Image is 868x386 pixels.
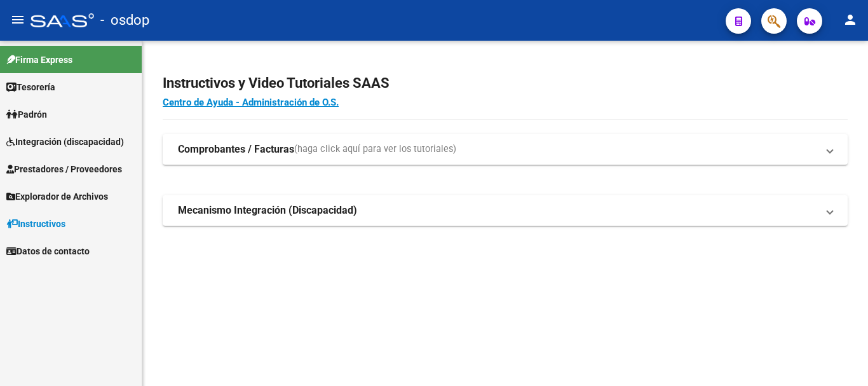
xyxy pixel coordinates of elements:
[163,71,848,95] h2: Instructivos y Video Tutoriales SAAS
[178,142,294,156] strong: Comprobantes / Facturas
[294,142,456,156] span: (haga click aquí para ver los tutoriales)
[10,12,25,27] mat-icon: menu
[843,12,858,27] mat-icon: person
[6,53,72,67] span: Firma Express
[178,203,357,217] strong: Mecanismo Integración (Discapacidad)
[163,134,848,165] mat-expansion-panel-header: Comprobantes / Facturas(haga click aquí para ver los tutoriales)
[6,107,47,121] span: Padrón
[6,80,55,94] span: Tesorería
[6,190,108,203] span: Explorador de Archivos
[163,97,339,108] a: Centro de Ayuda - Administración de O.S.
[163,195,848,226] mat-expansion-panel-header: Mecanismo Integración (Discapacidad)
[6,217,65,231] span: Instructivos
[6,135,124,149] span: Integración (discapacidad)
[6,244,90,258] span: Datos de contacto
[100,6,149,34] span: - osdop
[6,162,122,176] span: Prestadores / Proveedores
